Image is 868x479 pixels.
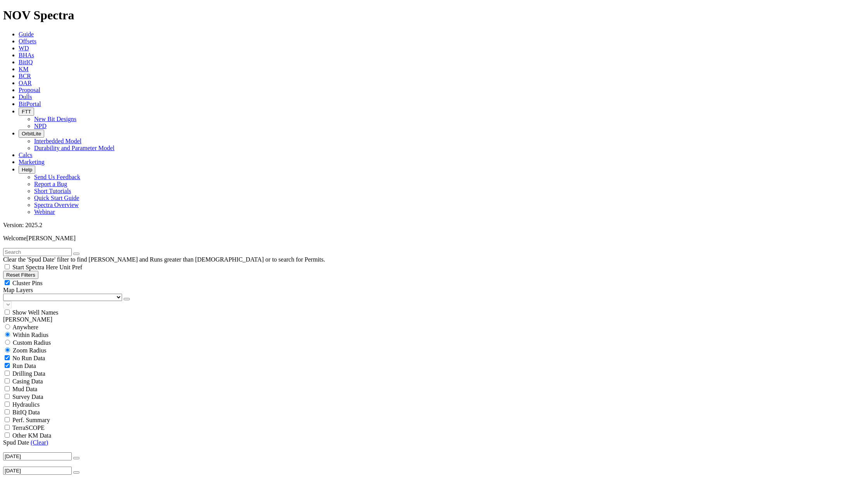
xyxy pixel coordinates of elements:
p: Welcome [3,235,865,242]
span: Map Layers [3,287,33,293]
span: FTT [22,109,31,115]
a: Quick Start Guide [34,195,79,201]
span: Custom Radius [13,339,51,346]
span: Start Spectra Here [12,264,58,270]
a: BHAs [19,52,34,58]
input: After [3,452,72,460]
a: WD [19,45,29,51]
button: FTT [19,108,34,116]
span: No Run Data [12,355,45,361]
a: (Clear) [31,439,48,446]
a: Send Us Feedback [34,174,80,180]
a: KM [19,66,29,72]
h1: NOV Spectra [3,8,865,22]
a: BitPortal [19,101,41,107]
a: Interbedded Model [34,138,81,144]
a: Durability and Parameter Model [34,145,115,151]
span: Drilling Data [12,370,45,377]
a: Calcs [19,152,33,158]
input: Start Spectra Here [5,264,10,269]
a: Marketing [19,159,45,165]
filter-controls-checkbox: TerraSCOPE Data [3,424,865,431]
span: Anywhere [12,324,38,330]
span: BitIQ Data [12,409,40,416]
span: Within Radius [13,332,48,338]
a: Short Tutorials [34,188,71,194]
a: NPD [34,123,46,129]
span: Zoom Radius [13,347,46,354]
a: Dulls [19,94,32,100]
a: BCR [19,73,31,79]
a: New Bit Designs [34,116,76,122]
input: Before [3,467,72,475]
span: Survey Data [12,393,43,400]
button: Reset Filters [3,271,38,279]
span: Perf. Summary [12,417,50,423]
div: Version: 2025.2 [3,222,865,229]
span: Cluster Pins [12,280,43,286]
input: Search [3,248,72,256]
a: Proposal [19,87,40,93]
span: Help [22,167,32,173]
a: Spectra Overview [34,202,79,208]
a: Webinar [34,209,55,215]
div: [PERSON_NAME] [3,316,865,323]
a: OAR [19,80,32,86]
span: Run Data [12,363,36,369]
span: Spud Date [3,439,29,446]
a: Report a Bug [34,181,67,187]
a: BitIQ [19,59,33,65]
button: Help [19,166,35,174]
filter-controls-checkbox: Hydraulics Analysis [3,400,865,408]
a: Guide [19,31,34,38]
filter-controls-checkbox: Performance Summary [3,416,865,424]
span: [PERSON_NAME] [26,235,76,241]
button: OrbitLite [19,130,44,138]
span: TerraSCOPE [12,424,45,431]
a: Offsets [19,38,36,44]
filter-controls-checkbox: TerraSCOPE Data [3,431,865,439]
span: Casing Data [12,378,43,385]
span: Clear the 'Spud Date' filter to find [PERSON_NAME] and Runs greater than [DEMOGRAPHIC_DATA] or to... [3,256,325,263]
span: Hydraulics [12,401,40,408]
span: Unit Pref [59,264,82,270]
span: Mud Data [12,386,37,392]
span: Show Well Names [12,309,58,316]
span: Other KM Data [12,432,51,439]
span: OrbitLite [22,131,41,137]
